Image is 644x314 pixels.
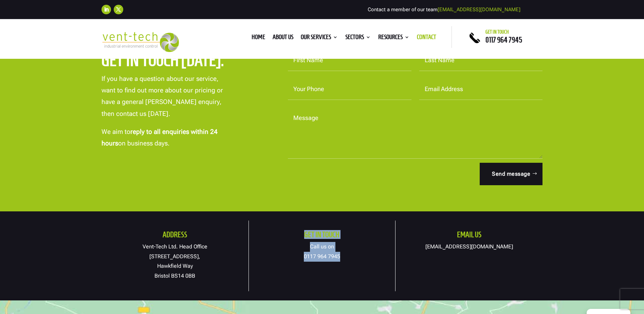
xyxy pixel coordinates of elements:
[485,29,509,35] span: Get in touch
[102,128,218,147] strong: reply to all enquiries within 24 hours
[249,231,395,242] h2: Get in touch
[288,79,411,100] input: Your Phone
[425,243,513,250] a: [EMAIL_ADDRESS][DOMAIN_NAME]
[273,35,293,42] a: About us
[419,50,543,71] input: Last Name
[395,231,542,242] h2: Email us
[301,35,338,42] a: Our Services
[419,79,543,100] input: Email Address
[249,242,395,262] p: Call us on
[304,253,340,260] a: 0117 964 7945
[118,139,169,147] span: on business days.
[345,35,371,42] a: Sectors
[102,128,130,136] span: We aim to
[102,242,249,281] p: Vent-Tech Ltd. Head Office [STREET_ADDRESS], Hawkfield Way Bristol BS14 0BB
[288,50,411,71] input: First Name
[368,6,520,13] span: Contact a member of our team
[417,35,436,42] a: Contact
[102,75,223,118] span: If you have a question about our service, want to find out more about our pricing or have a gener...
[102,32,179,52] img: 2023-09-27T08_35_16.549ZVENT-TECH---Clear-background
[102,231,249,242] h2: Address
[252,35,265,42] a: Home
[114,5,123,14] a: Follow on X
[480,163,542,185] button: Send message
[438,6,520,13] a: [EMAIL_ADDRESS][DOMAIN_NAME]
[102,5,111,14] a: Follow on LinkedIn
[378,35,409,42] a: Resources
[102,50,243,74] h2: Get in touch [DATE].
[485,36,522,44] a: 0117 964 7945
